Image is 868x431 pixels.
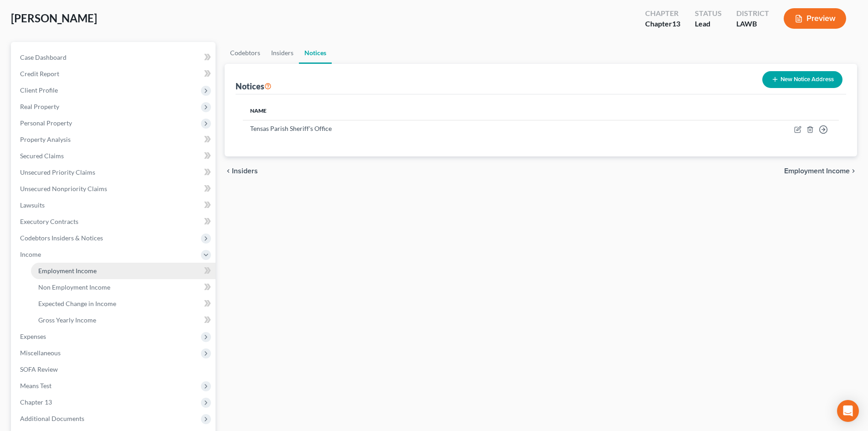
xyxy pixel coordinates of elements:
[20,349,61,357] span: Miscellaneous
[250,125,332,132] span: Tensas Parish Sheriff's Office
[784,8,846,29] button: Preview
[13,66,216,82] a: Credit Report
[20,119,72,127] span: Personal Property
[20,382,51,389] span: Means Test
[837,400,859,422] div: Open Intercom Messenger
[225,167,258,175] button: chevron_left Insiders
[13,197,216,213] a: Lawsuits
[11,11,97,25] span: [PERSON_NAME]
[20,70,59,78] span: Credit Report
[20,168,95,176] span: Unsecured Priority Claims
[20,365,58,373] span: SOFA Review
[13,181,216,197] a: Unsecured Nonpriority Claims
[695,19,722,29] div: Lead
[13,164,216,181] a: Unsecured Priority Claims
[20,152,64,160] span: Secured Claims
[20,415,84,422] span: Additional Documents
[784,167,850,175] span: Employment Income
[13,361,216,378] a: SOFA Review
[695,8,722,19] div: Status
[736,8,769,19] div: District
[20,234,103,242] span: Codebtors Insiders & Notices
[38,300,116,307] span: Expected Change in Income
[31,312,216,328] a: Gross Yearly Income
[20,135,71,143] span: Property Analysis
[784,167,857,175] button: Employment Income chevron_right
[20,103,59,110] span: Real Property
[20,201,45,209] span: Lawsuits
[13,49,216,66] a: Case Dashboard
[645,19,680,29] div: Chapter
[20,332,46,340] span: Expenses
[266,42,299,64] a: Insiders
[850,167,857,175] i: chevron_right
[13,213,216,230] a: Executory Contracts
[645,8,680,19] div: Chapter
[20,86,58,94] span: Client Profile
[236,81,272,92] div: Notices
[20,185,107,192] span: Unsecured Nonpriority Claims
[736,19,769,29] div: LAWB
[672,19,680,28] span: 13
[20,53,67,61] span: Case Dashboard
[225,42,266,64] a: Codebtors
[38,283,110,291] span: Non Employment Income
[225,167,232,175] i: chevron_left
[20,398,52,406] span: Chapter 13
[31,296,216,312] a: Expected Change in Income
[31,279,216,296] a: Non Employment Income
[31,263,216,279] a: Employment Income
[13,131,216,148] a: Property Analysis
[20,250,41,258] span: Income
[250,107,267,114] span: Name
[20,218,78,225] span: Executory Contracts
[38,267,97,275] span: Employment Income
[38,316,96,324] span: Gross Yearly Income
[13,148,216,164] a: Secured Claims
[762,71,842,88] button: New Notice Address
[232,167,258,175] span: Insiders
[299,42,332,64] a: Notices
